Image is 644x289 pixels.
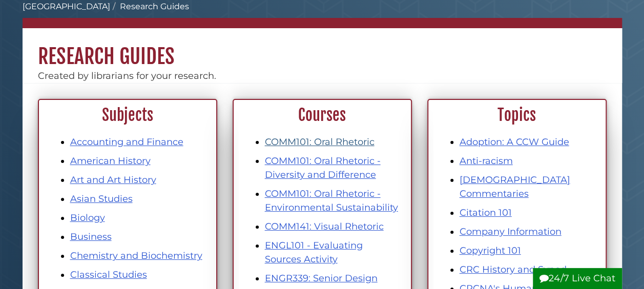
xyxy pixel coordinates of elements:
a: [DEMOGRAPHIC_DATA] Commentaries [460,174,570,199]
a: Asian Studies [70,193,133,204]
a: Art and Art History [70,174,156,185]
a: Copyright 101 [460,245,521,256]
button: 24/7 Live Chat [533,268,622,289]
h2: Topics [434,106,600,125]
a: Company Information [460,226,562,237]
a: Classical Studies [70,269,147,280]
h2: Courses [239,106,405,125]
a: COMM101: Oral Rhetoric [265,136,375,148]
a: COMM101: Oral Rhetoric - Environmental Sustainability [265,188,398,213]
a: CRC History and Synod [460,264,567,275]
span: Created by librarians for your research. [38,70,216,81]
a: ENGL101 - Evaluating Sources Activity [265,240,363,265]
a: Chemistry and Biochemistry [70,250,202,261]
h2: Subjects [45,106,211,125]
a: COMM141: Visual Rhetoric [265,221,384,232]
a: Research Guides [120,2,189,11]
a: Accounting and Finance [70,136,183,148]
h1: Research Guides [23,28,622,69]
a: Business [70,231,112,242]
a: Biology [70,212,105,223]
a: Anti-racism [460,155,513,167]
a: [GEOGRAPHIC_DATA] [23,2,110,11]
a: COMM101: Oral Rhetoric - Diversity and Difference [265,155,381,180]
a: American History [70,155,151,167]
a: Citation 101 [460,207,512,218]
a: Adoption: A CCW Guide [460,136,569,148]
nav: breadcrumb [23,1,622,28]
a: ENGR339: Senior Design [265,273,378,284]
